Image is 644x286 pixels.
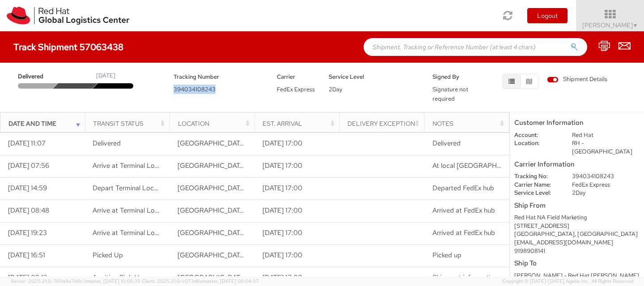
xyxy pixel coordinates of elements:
[514,260,640,267] h5: Ship To
[514,119,640,127] h5: Customer Information
[432,228,495,237] span: Arrived at FedEx hub
[8,119,82,128] div: Date and Time
[254,177,339,200] td: [DATE] 17:00
[329,74,419,80] h5: Service Level
[93,206,174,215] span: Arrive at Terminal Location
[432,273,541,282] span: Shipment information sent to FedEx
[11,278,140,284] span: Server: 2025.21.0-769a9a7b8c3
[254,132,339,155] td: [DATE] 17:00
[432,206,495,215] span: Arrived at FedEx hub
[514,213,640,222] div: Red Hat NA Field Marketing
[93,139,121,148] span: Delivered
[254,200,339,222] td: [DATE] 17:00
[547,75,607,85] label: Shipment Details
[432,139,461,148] span: Delivered
[633,22,638,29] span: ▼
[514,247,640,256] div: 9198908141
[514,230,640,239] div: [GEOGRAPHIC_DATA], [GEOGRAPHIC_DATA]
[508,189,565,197] dt: Service Level:
[13,42,123,52] h4: Track Shipment 57063438
[582,21,638,29] span: [PERSON_NAME]
[347,119,421,128] div: Delivery Exception
[178,206,390,215] span: MEMPHIS, TN, US
[432,119,506,128] div: Notes
[142,278,259,284] span: Client: 2025.21.0-c073d8a
[174,74,264,80] h5: Tracking Number
[508,139,565,148] dt: Location:
[178,119,252,128] div: Location
[508,172,565,181] dt: Tracking No:
[178,184,390,192] span: MEMPHIS, TN, US
[432,74,471,80] h5: Signed By
[432,251,462,260] span: Picked up
[514,239,640,247] div: [EMAIL_ADDRESS][DOMAIN_NAME]
[86,278,140,284] span: master, [DATE] 10:09:35
[254,244,339,267] td: [DATE] 17:00
[93,161,174,170] span: Arrive at Terminal Location
[93,251,123,260] span: Picked Up
[277,85,315,93] span: FedEx Express
[432,184,494,192] span: Departed FedEx hub
[432,161,547,170] span: At local FedEx facility
[178,139,390,148] span: Chicago, IL, US
[508,131,565,140] dt: Account:
[203,278,259,284] span: master, [DATE] 08:04:37
[514,161,640,168] h5: Carrier Information
[93,273,144,282] span: Awaiting Pick-Up
[508,181,565,189] dt: Carrier Name:
[514,222,640,231] div: [STREET_ADDRESS]
[502,278,633,285] span: Copyright © [DATE]-[DATE] Agistix Inc., All Rights Reserved
[93,228,174,237] span: Arrive at Terminal Location
[263,119,336,128] div: Est. Arrival
[7,7,129,25] img: rh-logistics-00dfa346123c4ec078e1.svg
[527,8,568,23] button: Logout
[254,155,339,177] td: [DATE] 17:00
[178,161,390,170] span: CHICAGO, IL, US
[364,38,587,56] input: Shipment, Tracking or Reference Number (at least 4 chars)
[178,273,390,282] span: Raleigh, NC, US
[96,72,115,80] div: [DATE]
[178,251,390,260] span: RALEIGH, NC, US
[18,73,56,81] span: Delivered
[178,228,390,237] span: RALEIGH, NC, US
[514,202,640,209] h5: Ship From
[547,75,607,84] span: Shipment Details
[93,184,169,192] span: Depart Terminal Location
[174,85,216,93] span: 394034108243
[254,222,339,244] td: [DATE] 17:00
[93,119,167,128] div: Transit Status
[277,74,315,80] h5: Carrier
[329,85,342,93] span: 2Day
[432,85,468,102] span: Signature not required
